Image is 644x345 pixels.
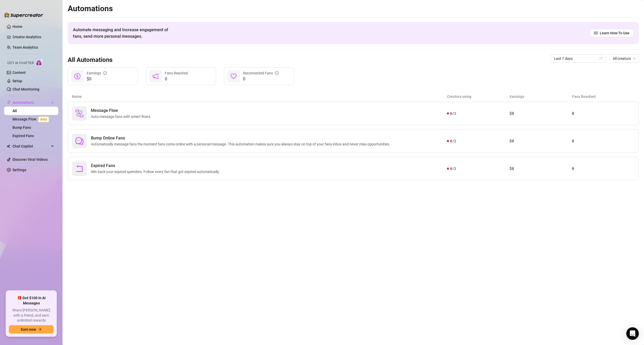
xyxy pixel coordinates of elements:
[38,328,42,331] span: arrow-right
[243,76,279,82] span: 0
[572,110,634,117] article: 0
[12,79,22,83] a: Setup
[572,138,634,144] article: 0
[7,144,10,148] img: Chat Copilot
[600,30,629,36] span: Learn How To Use
[613,55,636,62] span: All creators
[12,134,34,138] a: Expired Fans
[633,57,636,60] span: team
[12,168,26,172] a: Settings
[68,56,112,64] h3: All Automations
[75,164,84,173] span: rollback
[103,71,107,75] span: info-circle
[230,73,237,79] span: heart
[36,59,44,66] img: AI Chatter
[91,163,222,169] span: Expired Fans
[73,27,173,40] span: Automate messaging and Increase engagement of fans, send more personal messages.
[12,157,48,162] a: Discover Viral Videos
[450,138,456,144] span: 0 / 2
[599,57,603,60] span: calendar
[21,327,36,331] span: Earn now
[447,94,510,99] article: Creators using
[7,61,34,66] span: Izzy AI Chatter
[572,94,635,99] article: Fans Reached
[572,165,634,172] article: 0
[9,325,54,334] button: Earn nowarrow-right
[12,125,31,130] a: Bump Fans
[12,109,17,113] a: All
[12,142,49,150] span: Chat Copilot
[72,94,447,99] article: Name
[450,166,456,171] span: 0 / 2
[9,308,54,323] span: Share [PERSON_NAME] with a friend, and earn unlimited rewards
[7,100,11,105] span: thunderbolt
[91,114,153,119] span: Auto-message fans with smart flows.
[12,45,38,49] a: Team Analytics
[594,31,598,35] span: read
[75,109,84,118] img: svg%3e
[87,70,107,76] div: Earnings
[510,94,572,99] article: Earnings
[4,12,43,18] img: logo-BBDzfeDw.svg
[75,137,84,145] span: comment
[12,98,49,107] span: Automations
[91,107,153,114] span: Message Flow
[87,76,107,82] span: $0
[509,165,572,172] article: $0
[12,24,22,29] a: Home
[165,71,188,75] span: Fans Reached
[450,111,456,116] span: 0 / 2
[12,33,54,41] a: Creator Analytics
[243,70,279,76] div: Reconnected Fans
[626,327,639,340] div: Open Intercom Messenger
[91,169,222,175] span: Win back your expired spenders. Follow every fan that got expired automatically.
[74,73,80,79] span: dollar
[12,117,51,121] a: Message FlowBeta
[9,296,54,306] span: 🎁 Get $100 in AI Messages
[275,71,279,75] span: info-circle
[165,76,188,82] span: 0
[590,29,634,37] a: Learn How To Use
[152,73,159,79] span: notification
[509,138,572,144] article: $0
[509,110,572,117] article: $0
[91,135,392,141] span: Bump Online Fans
[68,4,639,14] h2: Automations
[12,87,39,91] a: Chat Monitoring
[38,117,49,122] span: Beta
[12,71,26,75] a: Content
[91,141,392,147] span: Automatically message fans the moment fans come online with a personal message. This automation m...
[554,55,602,62] span: Last 7 days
